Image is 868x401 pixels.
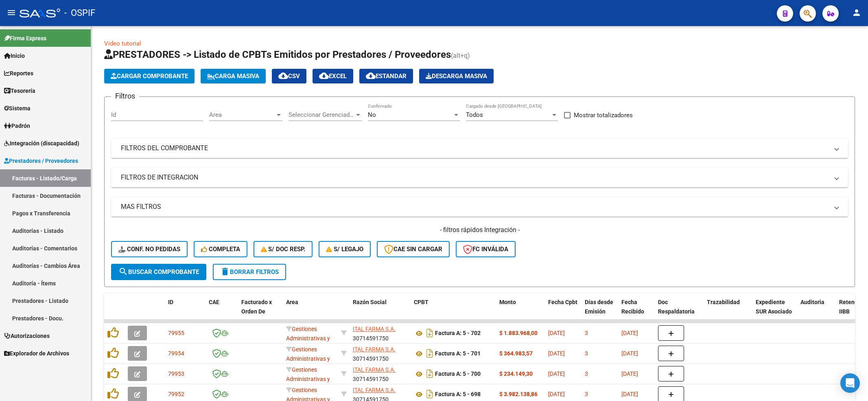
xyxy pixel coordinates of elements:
[4,139,79,148] span: Integración (discapacidad)
[499,350,533,357] strong: $ 364.983,57
[545,294,582,329] datatable-header-cell: Fecha Cpbt
[756,299,792,315] span: Expediente SUR Asociado
[466,111,483,118] span: Todos
[238,294,283,329] datatable-header-cell: Facturado x Orden De
[435,330,481,337] strong: Factura A: 5 - 702
[548,350,565,357] span: [DATE]
[111,264,206,280] button: Buscar Comprobante
[121,144,829,153] mat-panel-title: FILTROS DEL COMPROBANTE
[548,299,577,305] span: Fecha Cpbt
[4,104,31,113] span: Sistema
[220,268,279,276] span: Borrar Filtros
[752,294,797,329] datatable-header-cell: Expediente SUR Asociado
[64,4,95,22] span: - OSPIF
[168,391,184,397] span: 79952
[655,294,704,329] datatable-header-cell: Doc Respaldatoria
[499,370,533,377] strong: $ 234.149,30
[111,72,188,80] span: Cargar Comprobante
[194,241,247,257] button: Completa
[4,51,25,60] span: Inicio
[286,366,330,392] span: Gestiones Administrativas y Otros
[384,245,442,253] span: CAE SIN CARGAR
[419,69,494,83] button: Descarga Masiva
[121,202,829,211] mat-panel-title: MAS FILTROS
[435,351,481,357] strong: Factura A: 5 - 701
[111,241,188,257] button: Conf. no pedidas
[496,294,545,329] datatable-header-cell: Monto
[165,294,206,329] datatable-header-cell: ID
[435,371,481,377] strong: Factura A: 5 - 700
[206,294,238,329] datatable-header-cell: CAE
[499,330,538,336] strong: $ 1.883.968,00
[313,69,353,83] button: EXCEL
[353,345,407,362] div: 30714591750
[621,299,644,315] span: Fecha Recibido
[424,326,435,340] i: Descargar documento
[319,72,347,80] span: EXCEL
[241,299,272,315] span: Facturado x Orden De
[424,367,435,380] i: Descargar documento
[4,349,69,358] span: Explorador de Archivos
[353,365,407,382] div: 30714591750
[414,299,429,305] span: CPBT
[435,391,481,398] strong: Factura A: 5 - 698
[548,391,565,397] span: [DATE]
[118,268,199,276] span: Buscar Comprobante
[377,241,450,257] button: CAE SIN CARGAR
[272,69,306,83] button: CSV
[353,326,396,332] span: ITAL FARMA S.A.
[7,8,16,18] mat-icon: menu
[548,330,565,336] span: [DATE]
[4,331,50,340] span: Autorizaciones
[621,370,638,377] span: [DATE]
[366,71,376,81] mat-icon: cloud_download
[424,347,435,360] i: Descargar documento
[261,245,306,253] span: S/ Doc Resp.
[4,86,35,95] span: Tesorería
[353,366,396,373] span: ITAL FARMA S.A.
[368,111,376,118] span: No
[585,299,613,315] span: Días desde Emisión
[111,138,848,158] mat-expansion-panel-header: FILTROS DEL COMPROBANTE
[286,299,298,305] span: Area
[286,346,330,371] span: Gestiones Administrativas y Otros
[499,299,516,305] span: Monto
[839,299,866,315] span: Retencion IIBB
[283,294,338,329] datatable-header-cell: Area
[111,168,848,187] mat-expansion-panel-header: FILTROS DE INTEGRACION
[426,72,487,80] span: Descarga Masiva
[840,373,860,393] div: Open Intercom Messenger
[201,69,266,83] button: Carga Masiva
[585,391,588,397] span: 3
[585,350,588,357] span: 3
[424,388,435,401] i: Descargar documento
[201,245,240,253] span: Completa
[286,326,330,351] span: Gestiones Administrativas y Otros
[118,267,128,276] mat-icon: search
[278,72,300,80] span: CSV
[618,294,655,329] datatable-header-cell: Fecha Recibido
[220,267,230,276] mat-icon: delete
[800,299,824,305] span: Auditoria
[621,350,638,357] span: [DATE]
[353,387,396,393] span: ITAL FARMA S.A.
[104,69,195,83] button: Cargar Comprobante
[111,90,139,102] h3: Filtros
[451,52,470,59] span: (alt+q)
[254,241,313,257] button: S/ Doc Resp.
[852,8,861,18] mat-icon: person
[168,350,184,357] span: 79954
[704,294,752,329] datatable-header-cell: Trazabilidad
[707,299,740,305] span: Trazabilidad
[104,49,451,60] span: PRESTADORES -> Listado de CPBTs Emitidos por Prestadores / Proveedores
[621,391,638,397] span: [DATE]
[456,241,516,257] button: FC Inválida
[168,370,184,377] span: 79953
[658,299,695,315] span: Doc Respaldatoria
[207,72,259,80] span: Carga Masiva
[4,121,30,130] span: Padrón
[168,299,173,305] span: ID
[118,245,180,253] span: Conf. no pedidas
[213,264,286,280] button: Borrar Filtros
[278,71,288,81] mat-icon: cloud_download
